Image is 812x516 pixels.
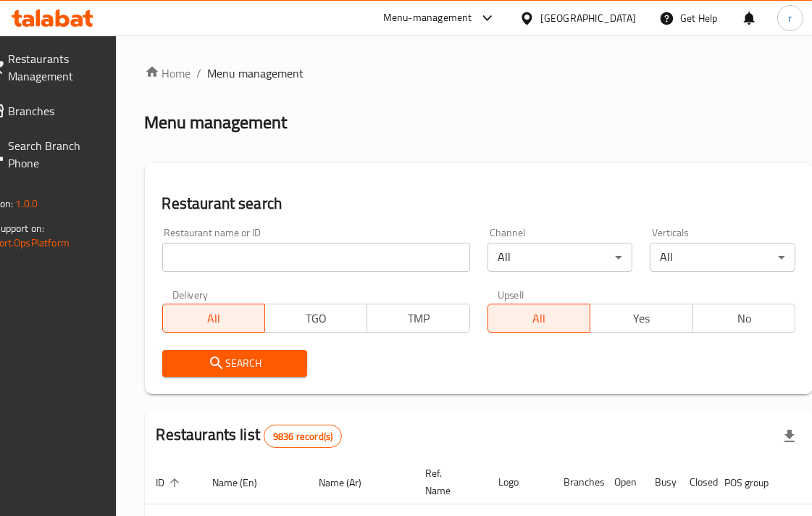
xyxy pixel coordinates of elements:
button: TMP [367,304,469,333]
div: Total records count [264,425,342,448]
th: Busy [644,460,679,504]
span: All [494,308,585,329]
button: TGO [264,304,367,333]
h2: Restaurants list [156,424,343,448]
span: 1.0.0 [15,194,38,213]
span: Name (En) [213,474,277,491]
label: Delivery [172,289,209,299]
div: Menu-management [383,9,472,27]
a: Home [145,64,191,82]
label: Upsell [498,289,524,299]
input: Search for restaurant name or ID.. [162,243,470,272]
button: All [162,304,265,333]
div: Export file [772,419,807,454]
span: Search [174,354,296,373]
span: All [169,308,259,329]
span: Yes [596,308,687,329]
span: Restaurants Management [8,50,94,85]
li: / [197,64,202,82]
button: Yes [590,304,692,333]
th: Open [603,460,644,504]
span: TGO [271,308,361,329]
span: Search Branch Phone [8,137,94,172]
span: Menu management [208,64,304,82]
span: No [699,308,790,329]
span: Ref. Name [426,465,470,499]
button: No [692,304,795,333]
button: All [487,304,590,333]
th: Closed [679,460,713,504]
th: Branches [553,460,603,504]
h2: Restaurant search [162,193,795,215]
button: Search [162,350,308,377]
div: All [650,243,795,272]
h2: Menu management [145,111,288,134]
span: POS group [725,474,788,491]
span: ID [156,474,184,491]
span: Name (Ar) [319,474,381,491]
span: TMP [373,308,464,329]
div: [GEOGRAPHIC_DATA] [540,10,636,26]
span: r [788,10,792,26]
span: Branches [8,102,94,120]
th: Logo [487,460,553,504]
div: All [487,243,633,272]
span: 9836 record(s) [264,430,341,444]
